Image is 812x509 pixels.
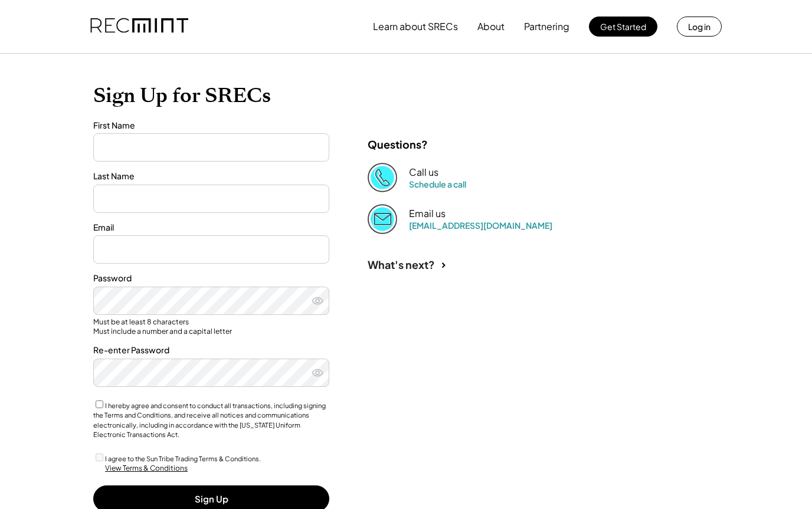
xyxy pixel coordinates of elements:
div: Must be at least 8 characters Must include a number and a capital letter [93,317,329,336]
label: I agree to the Sun Tribe Trading Terms & Conditions. [105,455,261,462]
button: Learn about SRECs [373,15,458,38]
a: [EMAIL_ADDRESS][DOMAIN_NAME] [409,220,552,231]
div: What's next? [368,258,435,271]
button: Log in [677,17,722,37]
div: Questions? [368,137,428,151]
div: First Name [93,120,329,132]
h1: Sign Up for SRECs [93,83,719,108]
div: Email [93,222,329,234]
button: Get Started [589,17,657,37]
button: About [477,15,505,38]
label: I hereby agree and consent to conduct all transactions, including signing the Terms and Condition... [93,402,326,439]
button: Partnering [524,15,569,38]
div: Password [93,272,329,284]
div: View Terms & Conditions [105,464,188,474]
img: Email%202%403x.png [368,204,397,234]
div: Re-enter Password [93,344,329,356]
a: Schedule a call [409,179,466,189]
div: Last Name [93,170,329,182]
div: Email us [409,208,446,220]
div: Call us [409,166,438,179]
img: recmint-logotype%403x.png [90,6,188,47]
img: Phone%20copy%403x.png [368,163,397,192]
